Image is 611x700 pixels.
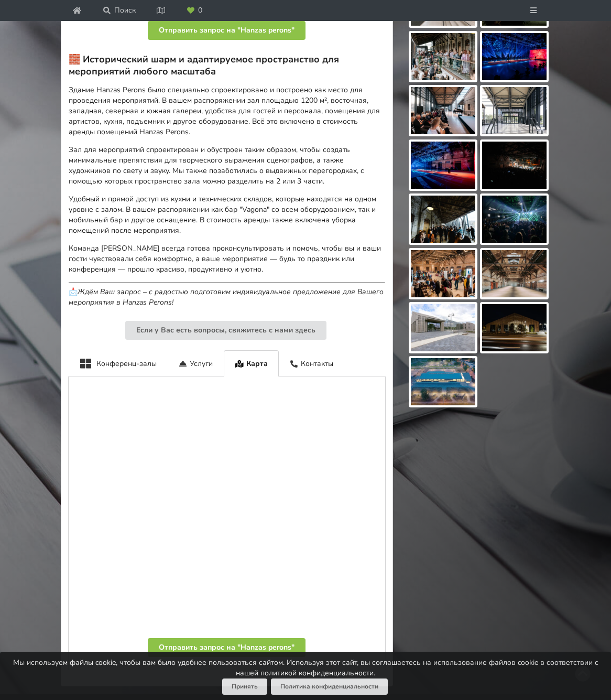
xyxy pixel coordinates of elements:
[198,7,202,14] span: 0
[69,350,168,376] div: Конференц-залы
[69,85,386,137] p: Здание Hanzas Perons было специально спроектировано и построено как место для проведения мероприя...
[125,321,326,340] button: Если у Вас есть вопросы, свяжитесь с нами здесь
[222,679,267,695] button: Принять
[148,21,305,40] button: Отправить запрос на "Hanzas perons"
[482,196,547,243] img: Hanzas perons | Рига | Площадка для мероприятий - фото галереи
[411,358,475,405] img: Hanzas perons | Рига | Площадка для мероприятий - фото галереи
[69,194,386,236] p: Удобный и прямой доступ из кухни и технических складов, которые находятся на одном уровне с залом...
[411,250,475,297] img: Hanzas perons | Рига | Площадка для мероприятий - фото галереи
[279,350,345,376] div: Контакты
[411,142,475,189] img: Hanzas perons | Рига | Площадка для мероприятий - фото галереи
[482,87,547,134] img: Hanzas perons | Рига | Площадка для мероприятий - фото галереи
[69,53,386,78] h3: 🧱 Исторический шарм и адаптируемое пространство для мероприятий любого масштаба
[69,287,384,307] em: Ждём Ваш запрос – с радостью подготовим индивидуальное предложение для Вашего мероприятия в Hanza...
[96,1,143,20] a: Поиск
[482,142,547,189] img: Hanzas perons | Рига | Площадка для мероприятий - фото галереи
[482,304,547,351] img: Hanzas perons | Рига | Площадка для мероприятий - фото галереи
[69,243,386,275] p: Команда [PERSON_NAME] всегда готова проконсультировать и помочь, чтобы вы и ваши гости чувствовал...
[411,304,475,351] img: Hanzas perons | Рига | Площадка для мероприятий - фото галереи
[69,145,386,187] p: Зал для мероприятий спроектирован и обустроен таким образом, чтобы создать минимальные препятстви...
[411,196,475,243] img: Hanzas perons | Рига | Площадка для мероприятий - фото галереи
[482,250,547,297] img: Hanzas perons | Рига | Площадка для мероприятий - фото галереи
[224,350,279,376] div: Карта
[411,87,475,134] img: Hanzas perons | Рига | Площадка для мероприятий - фото галереи
[148,638,305,657] button: Отправить запрос на "Hanzas perons"
[411,33,475,80] img: Hanzas perons | Рига | Площадка для мероприятий - фото галереи
[271,679,388,695] a: Политика конфиденциальности
[168,350,224,376] div: Услуги
[482,33,547,80] img: Hanzas perons | Рига | Площадка для мероприятий - фото галереи
[69,287,386,308] p: 📩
